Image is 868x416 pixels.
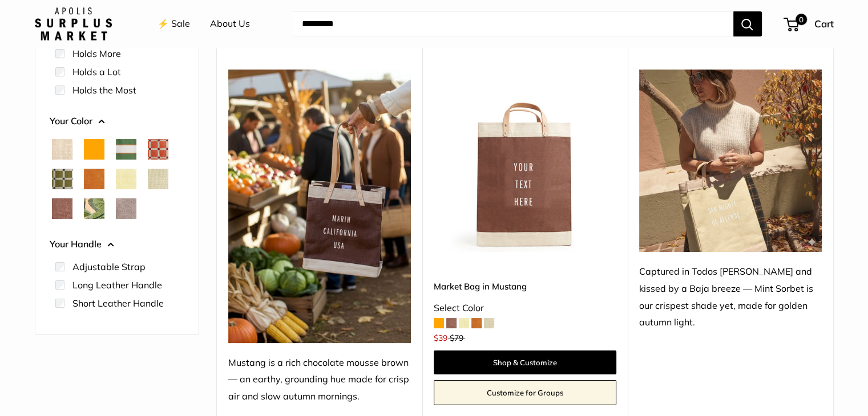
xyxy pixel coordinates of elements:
[50,113,184,130] button: Your Color
[434,380,616,405] a: Customize for Groups
[434,333,447,343] span: $39
[52,139,72,160] button: Natural
[72,296,164,310] label: Short Leather Handle
[116,169,136,189] button: Daisy
[52,169,72,189] button: Chenille Window Sage
[434,300,616,317] div: Select Color
[72,47,121,60] label: Holds More
[84,198,104,219] button: Palm Leaf
[148,169,168,189] button: Mint Sorbet
[785,15,834,33] a: 0 Cart
[434,280,616,293] a: Market Bag in Mustang
[72,65,121,79] label: Holds a Lot
[733,11,762,36] button: Search
[84,169,104,189] button: Cognac
[639,70,822,252] img: Captured in Todos Santos and kissed by a Baja breeze — Mint Sorbet is our crispest shade yet, mad...
[210,15,250,32] a: About Us
[228,70,411,343] img: Mustang is a rich chocolate mousse brown — an earthy, grounding hue made for crisp air and slow a...
[72,83,136,97] label: Holds the Most
[116,139,136,160] button: Court Green
[795,14,806,25] span: 0
[52,198,72,219] button: Mustang
[35,7,112,40] img: Apolis: Surplus Market
[72,260,146,274] label: Adjustable Strap
[434,350,616,374] a: Shop & Customize
[450,333,463,343] span: $79
[814,18,834,30] span: Cart
[148,139,168,160] button: Chenille Window Brick
[84,139,104,160] button: Orange
[72,278,162,292] label: Long Leather Handle
[639,263,822,332] div: Captured in Todos [PERSON_NAME] and kissed by a Baja breeze — Mint Sorbet is our crispest shade y...
[228,354,411,406] div: Mustang is a rich chocolate mousse brown — an earthy, grounding hue made for crisp air and slow a...
[158,15,190,32] a: ⚡️ Sale
[293,11,733,36] input: Search...
[50,236,184,253] button: Your Handle
[434,70,616,252] img: Market Bag in Mustang
[116,198,136,219] button: Taupe
[434,70,616,252] a: Market Bag in MustangMarket Bag in Mustang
